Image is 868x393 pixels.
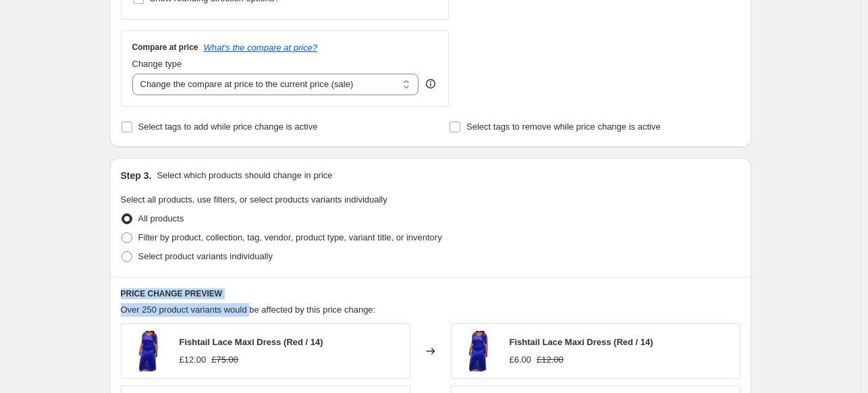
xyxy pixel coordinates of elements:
button: What's the compare at price? [204,43,318,53]
img: 80372BLUE_80x.jpg [458,331,499,371]
span: Change type [132,59,182,69]
span: Select product variants individually [138,251,273,261]
span: Filter by product, collection, tag, vendor, product type, variant title, or inventory [138,232,442,242]
span: £6.00 [510,355,532,365]
span: £12.00 [537,355,564,365]
span: £75.00 [211,355,238,365]
h2: Step 3. [121,169,152,182]
span: Over 250 product variants would be affected by this price change: [121,305,376,315]
h6: PRICE CHANGE PREVIEW [121,288,740,299]
h3: Compare at price [132,42,198,53]
div: help [424,77,437,90]
span: Select tags to add while price change is active [138,122,318,132]
span: Fishtail Lace Maxi Dress (Red / 14) [510,337,653,347]
p: Select which products should change in price [157,169,332,182]
span: Select all products, use filters, or select products variants individually [121,194,387,205]
span: All products [138,213,184,224]
span: Select tags to remove while price change is active [466,122,661,132]
span: Fishtail Lace Maxi Dress (Red / 14) [180,337,323,347]
img: 80372BLUE_80x.jpg [128,331,169,371]
span: £12.00 [180,355,207,365]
